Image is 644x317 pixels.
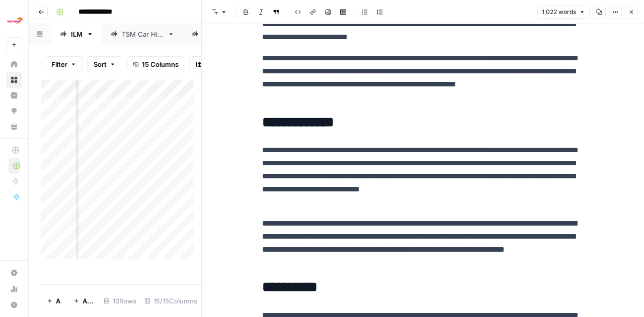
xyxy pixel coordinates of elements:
[142,59,179,69] span: 15 Columns
[51,24,102,44] a: ILM
[6,8,22,33] button: Workspace: Ice Travel Group
[83,296,94,306] span: Add 10 Rows
[6,265,22,281] a: Settings
[537,6,590,19] button: 1,022 words
[6,119,22,135] a: Your Data
[100,293,140,309] div: 10 Rows
[542,8,576,17] span: 1,022 words
[102,24,183,44] a: TSM Car Hire
[6,281,22,297] a: Usage
[6,103,22,119] a: Opportunities
[6,72,22,88] a: Browse
[140,293,201,309] div: 15/15 Columns
[67,293,100,309] button: Add 10 Rows
[56,296,61,306] span: Add Row
[126,56,185,72] button: 15 Columns
[122,29,164,39] div: TSM Car Hire
[41,293,67,309] button: Add Row
[6,297,22,313] button: Help + Support
[45,56,83,72] button: Filter
[183,24,262,44] a: TSM Holiday
[71,29,83,39] div: ILM
[6,87,22,103] a: Insights
[6,56,22,72] a: Home
[6,12,24,30] img: Ice Travel Group Logo
[87,56,122,72] button: Sort
[94,59,107,69] span: Sort
[51,59,67,69] span: Filter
